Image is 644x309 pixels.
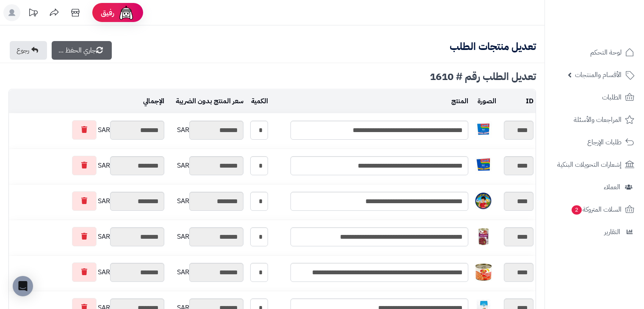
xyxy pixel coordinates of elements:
a: السلات المتروكة2 [550,199,639,220]
div: SAR [169,192,243,211]
td: سعر المنتج بدون الضريبة [166,90,246,113]
div: SAR [169,263,243,282]
span: التقارير [604,226,620,238]
span: المراجعات والأسئلة [574,114,622,126]
span: لوحة التحكم [590,47,622,58]
a: إشعارات التحويلات البنكية [550,154,639,175]
span: طلبات الإرجاع [587,136,622,148]
div: SAR [11,227,164,246]
div: تعديل الطلب رقم # 1610 [8,72,536,82]
div: SAR [11,191,164,211]
img: 1747334914-b4d255e5-2bbd-431c-be4a-7835fbca-40x40.jpg [475,264,492,281]
td: الكمية [246,90,270,113]
span: الطلبات [602,91,622,103]
td: الصورة [470,90,498,113]
div: SAR [169,156,243,175]
span: 2 [572,205,582,215]
td: المنتج [270,90,470,113]
img: 1747282053-5ABykeYswuxMuW5FNwWNxRuGnPYpgwDk-40x40.jpg [475,121,492,138]
a: لوحة التحكم [550,42,639,63]
img: 1747283225-Screenshot%202025-05-15%20072245-40x40.jpg [475,157,492,174]
a: طلبات الإرجاع [550,132,639,152]
div: Open Intercom Messenger [13,276,33,296]
a: العملاء [550,177,639,197]
b: تعديل منتجات الطلب [450,39,536,54]
img: 1747334558-71Q86U8nwyL._AC_SL1500-40x40.jpg [475,228,492,245]
a: رجوع [10,41,47,60]
a: المراجعات والأسئلة [550,110,639,130]
div: SAR [11,120,164,140]
a: تحديثات المنصة [22,4,44,23]
span: إشعارات التحويلات البنكية [557,159,622,171]
img: ai-face.png [118,4,135,21]
div: SAR [169,121,243,140]
div: SAR [11,262,164,282]
td: ID [498,90,536,113]
div: SAR [11,156,164,175]
a: التقارير [550,222,639,242]
span: رفيق [101,8,114,18]
div: SAR [169,227,243,246]
td: الإجمالي [9,90,166,113]
a: الطلبات [550,87,639,108]
span: الأقسام والمنتجات [575,69,622,81]
img: 1747326514-81et-V6j0bL._AC_SL1500-40x40.jpg [475,193,492,210]
span: العملاء [604,181,620,193]
span: السلات المتروكة [571,204,622,215]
